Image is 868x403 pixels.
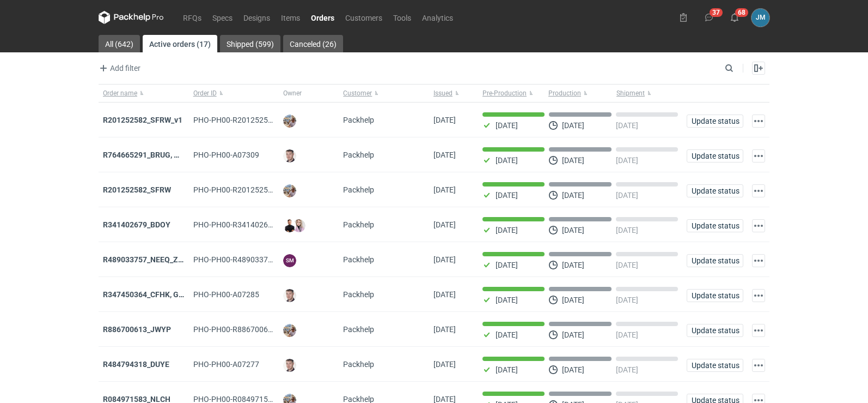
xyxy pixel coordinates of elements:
span: Update status [692,327,738,334]
button: Update status [687,115,743,128]
p: [DATE] [562,191,584,200]
p: [DATE] [616,191,638,200]
span: Packhelp [343,290,374,299]
p: [DATE] [496,121,518,130]
img: Tomasz Kubiak [283,219,296,232]
span: Customer [343,89,372,98]
a: R886700613_JWYP [103,325,171,334]
span: Production [548,89,581,98]
strong: R341402679_BDOY [103,220,170,229]
span: Packhelp [343,220,374,229]
span: Packhelp [343,151,374,159]
button: 68 [726,9,743,26]
p: [DATE] [616,261,638,269]
span: 29/09/2025 [433,255,456,264]
a: Specs [207,11,238,24]
button: Production [546,85,614,102]
p: [DATE] [496,330,518,339]
button: Update status [687,324,743,337]
a: R201252582_SFRW [103,185,171,194]
input: Search [723,62,757,75]
button: Customer [339,85,429,102]
p: [DATE] [562,121,584,130]
a: Tools [388,11,417,24]
button: Update status [687,149,743,163]
a: Designs [238,11,276,24]
span: 01/10/2025 [433,116,456,124]
p: [DATE] [616,296,638,304]
img: Michał Palasek [283,324,296,337]
span: Packhelp [343,360,374,369]
button: Update status [687,219,743,232]
p: [DATE] [496,156,518,165]
button: Actions [752,289,765,302]
a: Active orders (17) [143,35,217,52]
span: Pre-Production [482,89,527,98]
a: R489033757_NEEQ_ZVYP_WVPK_PHVG_SDDZ_GAYC [103,255,287,264]
span: PHO-PH00-R201252582_SFRW_V1 [193,116,313,124]
button: Actions [752,149,765,163]
span: 30/09/2025 [433,185,456,194]
a: R201252582_SFRW_v1 [103,116,182,124]
span: Update status [692,152,738,160]
figcaption: SM [283,254,296,267]
p: [DATE] [496,365,518,374]
button: Actions [752,254,765,267]
span: PHO-PH00-R201252582_SFRW [193,185,300,194]
p: [DATE] [616,156,638,165]
p: [DATE] [496,226,518,234]
p: [DATE] [562,330,584,339]
span: Add filter [97,62,140,75]
img: Maciej Sikora [283,149,296,163]
span: Update status [692,362,738,369]
span: Shipment [616,89,645,98]
p: [DATE] [616,330,638,339]
p: [DATE] [616,121,638,130]
strong: R347450364_CFHK, GKSJ [103,290,193,299]
img: Michał Palasek [283,115,296,128]
button: Actions [752,219,765,232]
span: PHO-PH00-R489033757_NEEQ_ZVYP_WVPK_PHVG_SDDZ_GAYC [193,255,414,264]
button: Actions [752,359,765,372]
span: Update status [692,292,738,299]
img: Maciej Sikora [283,289,296,302]
button: Pre-Production [478,85,546,102]
span: 25/09/2025 [433,290,456,299]
a: Orders [305,11,340,24]
span: Owner [283,89,302,98]
div: Joanna Myślak [751,9,769,27]
span: Update status [692,187,738,195]
span: Packhelp [343,255,374,264]
button: Order name [99,85,189,102]
span: Update status [692,222,738,230]
button: Add filter [96,62,141,75]
a: RFQs [178,11,207,24]
a: Items [276,11,305,24]
span: PHO-PH00-A07309 [193,151,259,159]
button: Update status [687,289,743,302]
a: R764665291_BRUG, HPRK [103,151,194,159]
a: R484794318_DUYE [103,360,169,369]
span: Packhelp [343,185,374,194]
span: 25/09/2025 [433,325,456,334]
button: Shipment [614,85,682,102]
img: Klaudia Wiśniewska [292,219,305,232]
p: [DATE] [616,365,638,374]
a: Analytics [417,11,459,24]
button: 37 [700,9,718,26]
button: Update status [687,254,743,267]
span: Packhelp [343,325,374,334]
svg: Packhelp Pro [99,11,164,24]
p: [DATE] [496,296,518,304]
span: 01/10/2025 [433,151,456,159]
span: PHO-PH00-A07285 [193,290,259,299]
button: Order ID [189,85,279,102]
button: JM [751,9,769,27]
p: [DATE] [496,261,518,269]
